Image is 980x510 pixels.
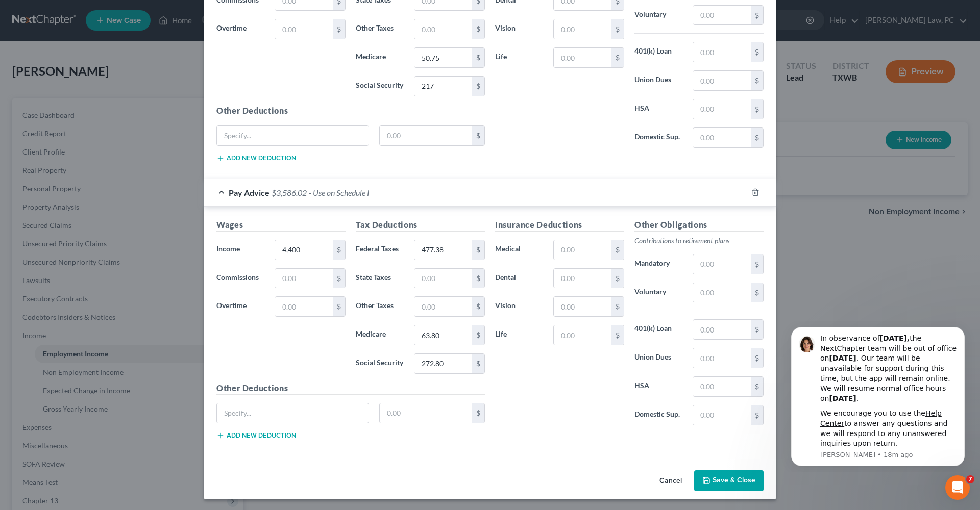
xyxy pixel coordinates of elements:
span: - Use on Schedule I [309,188,370,197]
label: Union Dues [629,70,688,91]
div: $ [751,71,763,90]
input: 0.00 [693,128,751,147]
div: $ [751,283,763,302]
input: 0.00 [414,297,472,316]
input: 0.00 [693,377,751,396]
label: Overtime [211,296,269,317]
label: Medicare [351,325,409,345]
input: 0.00 [554,325,611,345]
label: Social Security [351,353,409,374]
label: Medicare [351,47,409,68]
div: $ [472,403,484,423]
input: 0.00 [414,76,472,96]
input: 0.00 [414,48,472,67]
label: HSA [629,99,688,119]
div: $ [751,99,763,119]
input: 0.00 [554,19,611,39]
div: $ [333,297,345,316]
span: Income [216,244,240,253]
input: Specify... [217,126,369,145]
label: Domestic Sup. [629,127,688,148]
div: $ [472,325,484,345]
input: 0.00 [414,325,472,345]
div: $ [751,128,763,147]
label: Overtime [211,19,269,39]
span: 7 [966,475,974,483]
h5: Other Obligations [634,219,764,232]
label: Other Taxes [351,19,409,39]
input: 0.00 [693,405,751,425]
input: 0.00 [554,240,611,260]
input: 0.00 [414,354,472,373]
input: 0.00 [414,269,472,288]
label: Domestic Sup. [629,405,688,425]
div: $ [472,48,484,67]
label: Life [490,47,548,68]
input: 0.00 [554,297,611,316]
div: $ [333,240,345,260]
button: Cancel [651,471,690,492]
div: $ [611,48,624,67]
label: Commissions [211,268,269,289]
label: State Taxes [351,268,409,289]
iframe: Intercom notifications message [776,321,980,472]
label: Vision [490,19,548,39]
h5: Tax Deductions [356,219,485,232]
div: $ [751,6,763,25]
div: $ [751,405,763,425]
input: Specify... [217,403,369,423]
input: 0.00 [380,126,473,145]
h5: Other Deductions [216,105,485,117]
div: $ [472,76,484,96]
label: Mandatory [629,254,688,274]
input: 0.00 [693,254,751,274]
input: 0.00 [693,71,751,90]
button: Save & Close [694,470,764,492]
div: $ [751,254,763,274]
label: HSA [629,376,688,397]
input: 0.00 [554,269,611,288]
button: Add new deduction [216,431,296,440]
div: $ [751,348,763,368]
p: Contributions to retirement plans [634,236,764,246]
div: $ [611,269,624,288]
label: Dental [490,268,548,289]
h5: Insurance Deductions [495,219,624,232]
div: $ [751,377,763,396]
input: 0.00 [693,283,751,302]
label: 401(k) Loan [629,319,688,340]
div: $ [751,320,763,339]
input: 0.00 [693,42,751,62]
div: $ [611,297,624,316]
div: $ [611,240,624,260]
input: 0.00 [693,6,751,25]
label: Social Security [351,76,409,96]
label: Medical [490,240,548,260]
div: $ [472,240,484,260]
label: Vision [490,296,548,317]
label: Union Dues [629,348,688,368]
div: $ [472,126,484,145]
input: 0.00 [275,297,333,316]
span: Pay Advice [229,188,269,197]
div: $ [472,269,484,288]
label: Federal Taxes [351,240,409,260]
button: Add new deduction [216,154,296,162]
div: $ [333,19,345,39]
input: 0.00 [693,348,751,368]
div: $ [751,42,763,62]
input: 0.00 [554,48,611,67]
div: $ [472,354,484,373]
label: Voluntary [629,5,688,25]
input: 0.00 [693,320,751,339]
iframe: Intercom live chat [945,475,970,500]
